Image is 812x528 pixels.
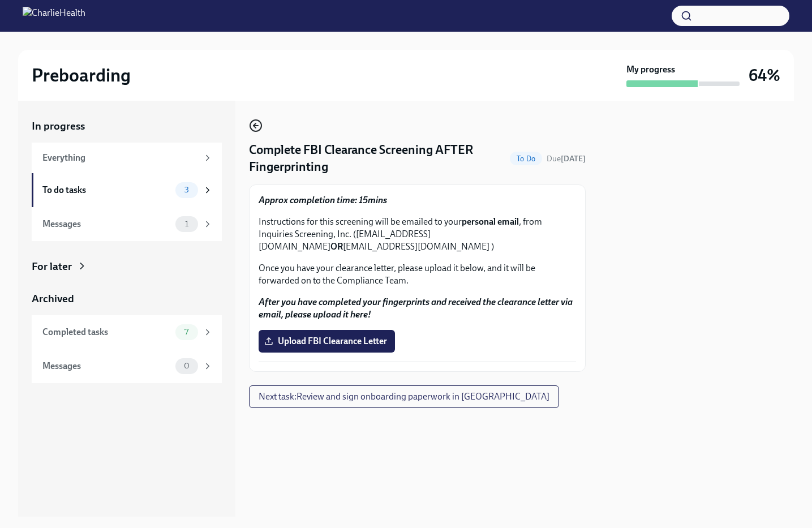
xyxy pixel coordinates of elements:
[23,7,85,25] img: CharlieHealth
[267,336,387,347] span: Upload FBI Clearance Letter
[259,297,573,320] strong: After you have completed your fingerprints and received the clearance letter via email, please up...
[42,184,171,196] div: To do tasks
[32,64,131,87] h2: Preboarding
[32,259,72,274] div: For later
[547,153,586,164] span: October 3rd, 2025 08:00
[626,63,675,76] strong: My progress
[32,173,222,207] a: To do tasks3
[510,154,542,163] span: To Do
[178,220,195,228] span: 1
[330,241,343,252] strong: OR
[32,143,222,173] a: Everything
[749,65,780,85] h3: 64%
[259,262,576,287] p: Once you have your clearance letter, please upload it below, and it will be forwarded on to the C...
[32,207,222,241] a: Messages1
[249,385,559,408] button: Next task:Review and sign onboarding paperwork in [GEOGRAPHIC_DATA]
[249,141,505,175] h4: Complete FBI Clearance Screening AFTER Fingerprinting
[561,154,586,164] strong: [DATE]
[178,186,196,194] span: 3
[32,259,222,274] a: For later
[462,216,519,227] strong: personal email
[42,360,171,372] div: Messages
[32,349,222,383] a: Messages0
[42,326,171,338] div: Completed tasks
[32,291,222,306] a: Archived
[42,218,171,230] div: Messages
[42,152,198,164] div: Everything
[32,315,222,349] a: Completed tasks7
[259,330,395,353] label: Upload FBI Clearance Letter
[259,195,387,205] strong: Approx completion time: 15mins
[177,362,196,370] span: 0
[259,391,549,402] span: Next task : Review and sign onboarding paperwork in [GEOGRAPHIC_DATA]
[259,216,576,253] p: Instructions for this screening will be emailed to your , from Inquiries Screening, Inc. ([EMAIL_...
[547,154,586,164] span: Due
[178,328,195,336] span: 7
[32,119,222,134] a: In progress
